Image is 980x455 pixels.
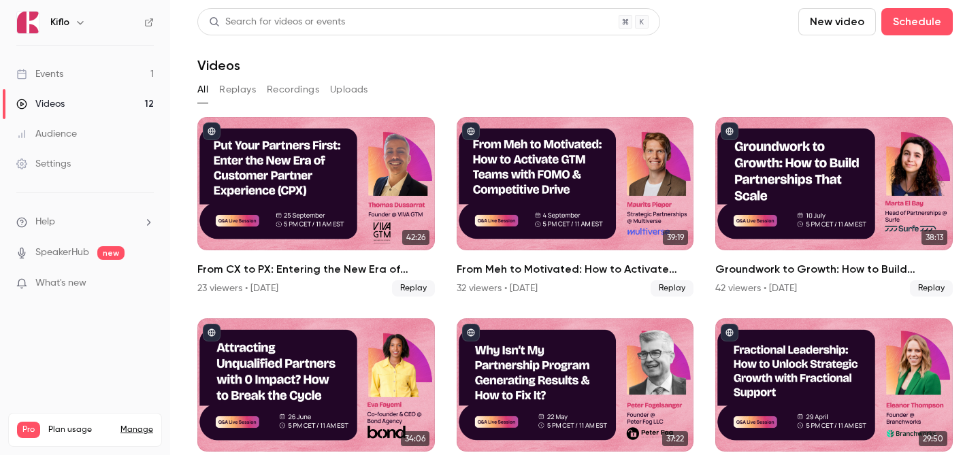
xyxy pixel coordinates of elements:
[462,324,480,341] button: published
[16,215,154,229] li: help-dropdown-opener
[197,117,435,297] a: 42:26From CX to PX: Entering the New Era of Partner Experience23 viewers • [DATE]Replay
[457,261,694,277] h2: From Meh to Motivated: How to Activate GTM Teams with FOMO & Competitive Drive
[209,15,345,29] div: Search for videos or events
[48,424,112,435] span: Plan usage
[457,282,538,295] div: 32 viewers • [DATE]
[35,276,86,290] span: What's new
[137,277,154,290] iframe: Noticeable Trigger
[392,280,435,297] span: Replay
[50,16,69,29] h6: Kiflo
[197,79,208,101] button: All
[457,117,694,297] a: 39:19From Meh to Motivated: How to Activate GTM Teams with FOMO & Competitive Drive32 viewers • [...
[219,79,256,101] button: Replays
[921,230,947,245] span: 38:13
[35,215,55,229] span: Help
[17,422,40,438] span: Pro
[663,230,688,245] span: 39:19
[662,431,688,446] span: 37:22
[919,431,947,446] span: 29:50
[197,8,953,447] section: Videos
[120,424,153,435] a: Manage
[401,431,429,446] span: 34:06
[16,127,77,141] div: Audience
[203,122,220,140] button: published
[402,230,429,245] span: 42:26
[715,117,953,297] li: Groundwork to Growth: How to Build Partnerships That Scale
[910,280,953,297] span: Replay
[197,282,278,295] div: 23 viewers • [DATE]
[651,280,693,297] span: Replay
[798,8,876,35] button: New video
[197,117,435,297] li: From CX to PX: Entering the New Era of Partner Experience
[35,246,89,260] a: SpeakerHub
[197,261,435,277] h2: From CX to PX: Entering the New Era of Partner Experience
[97,246,125,260] span: new
[721,122,738,140] button: published
[715,261,953,277] h2: Groundwork to Growth: How to Build Partnerships That Scale
[197,57,240,73] h1: Videos
[457,117,694,297] li: From Meh to Motivated: How to Activate GTM Teams with FOMO & Competitive Drive
[17,12,39,33] img: Kiflo
[715,282,797,295] div: 42 viewers • [DATE]
[462,122,480,140] button: published
[881,8,953,35] button: Schedule
[715,117,953,297] a: 38:13Groundwork to Growth: How to Build Partnerships That Scale42 viewers • [DATE]Replay
[16,67,63,81] div: Events
[16,97,65,111] div: Videos
[721,324,738,341] button: published
[203,324,220,341] button: published
[267,79,319,101] button: Recordings
[16,157,71,171] div: Settings
[330,79,368,101] button: Uploads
